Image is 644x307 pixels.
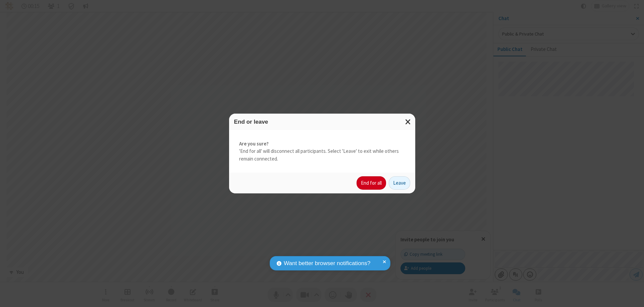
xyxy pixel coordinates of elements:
div: 'End for all' will disconnect all participants. Select 'Leave' to exit while others remain connec... [229,130,415,173]
button: End for all [357,176,386,190]
span: Want better browser notifications? [284,259,370,268]
h3: End or leave [234,119,410,125]
button: Leave [389,176,410,190]
button: Close modal [401,114,415,130]
strong: Are you sure? [239,140,405,148]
